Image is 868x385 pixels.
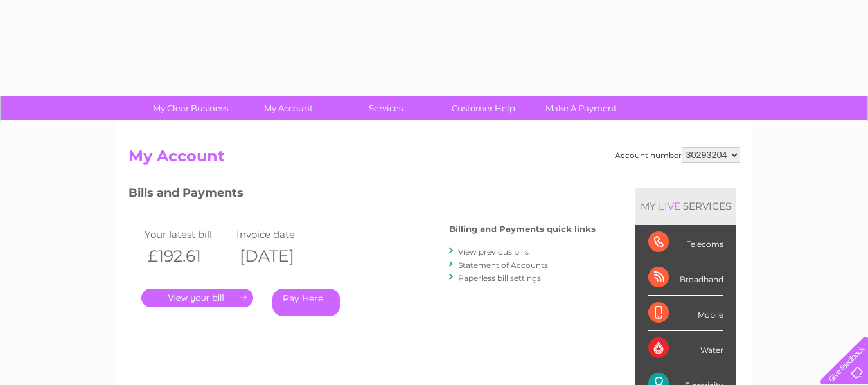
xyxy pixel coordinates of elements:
a: My Clear Business [137,96,244,120]
th: £192.61 [141,243,234,269]
a: View previous bills [458,247,529,256]
a: Services [333,96,439,120]
h2: My Account [128,147,740,172]
td: Invoice date [233,226,326,243]
a: My Account [235,96,341,120]
a: Make A Payment [528,96,634,120]
div: Account number [615,147,740,163]
a: Pay Here [272,289,340,316]
div: Broadband [648,260,723,296]
a: Statement of Accounts [458,260,548,270]
a: . [141,289,253,307]
th: [DATE] [233,243,326,269]
div: MY SERVICES [635,188,736,224]
h4: Billing and Payments quick links [449,224,596,234]
div: LIVE [656,200,683,212]
h3: Bills and Payments [128,184,596,206]
div: Mobile [648,296,723,331]
div: Telecoms [648,225,723,260]
td: Your latest bill [141,226,234,243]
a: Paperless bill settings [458,273,541,283]
div: Water [648,331,723,366]
a: Customer Help [430,96,536,120]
